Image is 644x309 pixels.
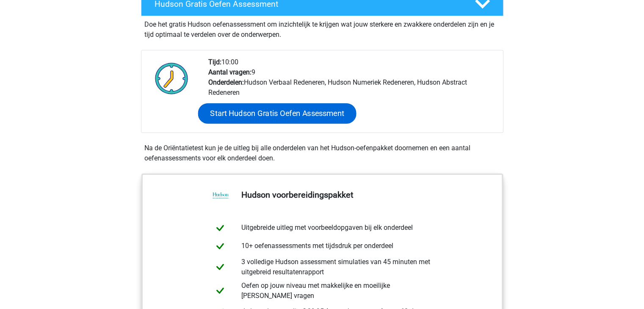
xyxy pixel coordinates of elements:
[198,103,356,124] a: Start Hudson Gratis Oefen Assessment
[208,78,244,86] b: Onderdelen:
[150,57,193,99] img: Klok
[141,143,503,163] div: Na de Oriëntatietest kun je de uitleg bij alle onderdelen van het Hudson-oefenpakket doornemen en...
[141,16,503,40] div: Doe het gratis Hudson oefenassessment om inzichtelijk te krijgen wat jouw sterkere en zwakkere on...
[208,58,221,66] b: Tijd:
[202,57,503,132] div: 10:00 9 Hudson Verbaal Redeneren, Hudson Numeriek Redeneren, Hudson Abstract Redeneren
[208,68,252,76] b: Aantal vragen:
